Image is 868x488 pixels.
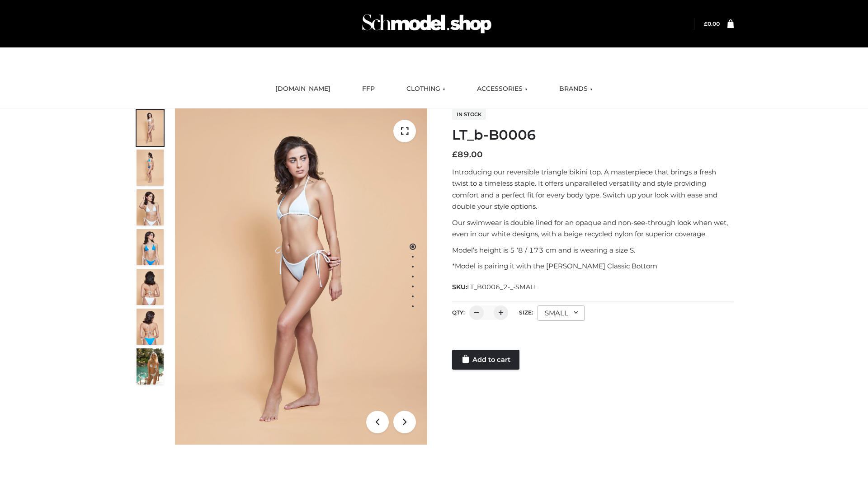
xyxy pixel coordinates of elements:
[137,150,164,186] img: ArielClassicBikiniTop_CloudNine_AzureSky_OW114ECO_2-scaled.jpg
[400,79,452,99] a: CLOTHING
[452,350,519,370] a: Add to cart
[467,283,538,291] span: LT_B0006_2-_-SMALL
[137,269,164,305] img: ArielClassicBikiniTop_CloudNine_AzureSky_OW114ECO_7-scaled.jpg
[452,260,734,272] p: *Model is pairing it with the [PERSON_NAME] Classic Bottom
[552,79,599,99] a: BRANDS
[137,309,164,345] img: ArielClassicBikiniTop_CloudNine_AzureSky_OW114ECO_8-scaled.jpg
[452,150,483,160] bdi: 89.00
[704,20,720,27] bdi: 0.00
[137,229,164,265] img: ArielClassicBikiniTop_CloudNine_AzureSky_OW114ECO_4-scaled.jpg
[359,6,495,42] img: Schmodel Admin 964
[269,79,337,99] a: [DOMAIN_NAME]
[452,127,734,143] h1: LT_b-B0006
[704,20,720,27] a: £0.00
[355,79,382,99] a: FFP
[175,108,427,445] img: ArielClassicBikiniTop_CloudNine_AzureSky_OW114ECO_1
[519,309,533,316] label: Size:
[452,109,486,120] span: In stock
[137,189,164,225] img: ArielClassicBikiniTop_CloudNine_AzureSky_OW114ECO_3-scaled.jpg
[538,305,585,321] div: SMALL
[452,217,734,240] p: Our swimwear is double lined for an opaque and non-see-through look when wet, even in our white d...
[137,110,164,146] img: ArielClassicBikiniTop_CloudNine_AzureSky_OW114ECO_1-scaled.jpg
[452,244,734,256] p: Model’s height is 5 ‘8 / 173 cm and is wearing a size S.
[452,309,465,316] label: QTY:
[452,282,538,292] span: SKU:
[704,20,708,27] span: £
[452,166,734,212] p: Introducing our reversible triangle bikini top. A masterpiece that brings a fresh twist to a time...
[137,348,164,385] img: Arieltop_CloudNine_AzureSky2.jpg
[452,150,458,160] span: £
[470,79,534,99] a: ACCESSORIES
